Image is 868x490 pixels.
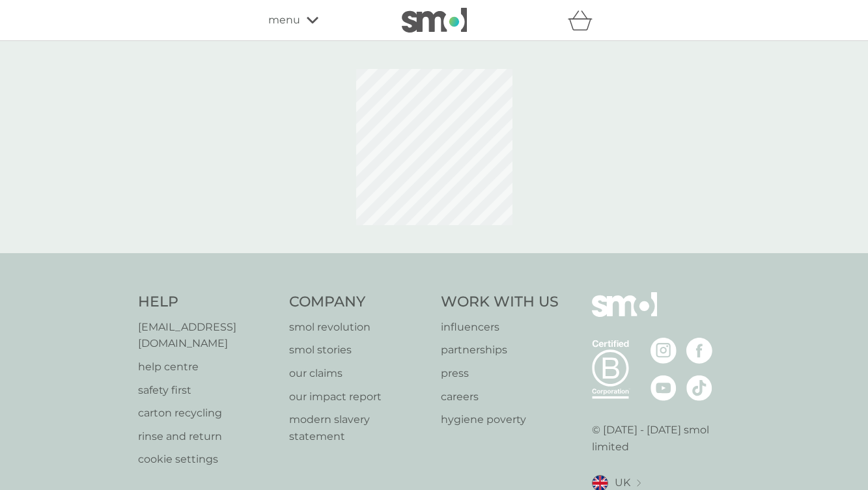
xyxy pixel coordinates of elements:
[568,7,600,33] div: basket
[441,319,559,336] a: influencers
[289,365,428,382] a: our claims
[592,292,657,336] img: smol
[441,292,559,312] h4: Work With Us
[268,12,300,29] span: menu
[441,365,559,382] a: press
[138,359,277,375] a: help centre
[138,428,277,445] a: rinse and return
[686,338,712,364] img: visit the smol Facebook page
[138,319,277,352] a: [EMAIL_ADDRESS][DOMAIN_NAME]
[289,292,428,312] h4: Company
[138,382,277,399] a: safety first
[651,375,677,401] img: visit the smol Youtube page
[289,388,428,405] a: our impact report
[686,375,712,401] img: visit the smol Tiktok page
[651,338,677,364] img: visit the smol Instagram page
[138,405,277,422] a: carton recycling
[402,8,467,33] img: smol
[289,342,428,359] a: smol stories
[138,292,277,312] h4: Help
[138,451,277,468] a: cookie settings
[637,480,641,487] img: select a new location
[441,388,559,405] a: careers
[592,422,731,455] p: © [DATE] - [DATE] smol limited
[441,342,559,359] a: partnerships
[289,411,428,444] a: modern slavery statement
[441,411,559,428] a: hygiene poverty
[289,319,428,336] a: smol revolution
